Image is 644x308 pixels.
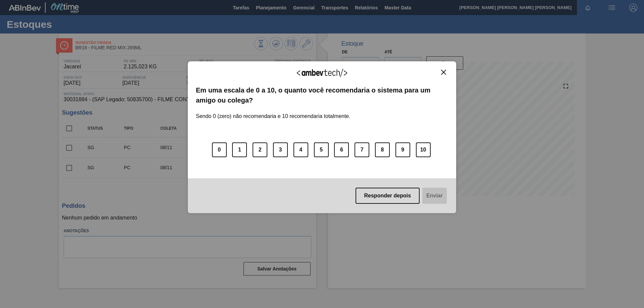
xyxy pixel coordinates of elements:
[212,142,227,157] button: 0
[297,69,347,77] img: Logo Ambevtech
[395,142,410,157] button: 9
[334,142,349,157] button: 6
[293,142,308,157] button: 4
[441,70,446,75] img: Close
[416,142,431,157] button: 10
[196,105,351,119] label: Sendo 0 (zero) não recomendaria e 10 recomendaria totalmente.
[253,142,267,157] button: 2
[196,85,448,106] label: Em uma escala de 0 a 10, o quanto você recomendaria o sistema para um amigo ou colega?
[273,142,288,157] button: 3
[439,69,448,75] button: Close
[356,188,420,204] button: Responder depois
[355,142,369,157] button: 7
[232,142,247,157] button: 1
[375,142,390,157] button: 8
[314,142,329,157] button: 5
